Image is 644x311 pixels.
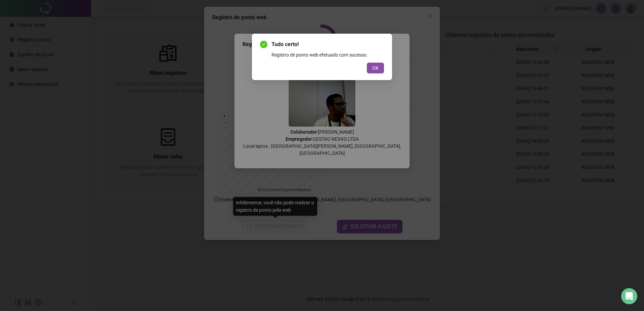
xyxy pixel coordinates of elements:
button: OK [367,63,384,73]
div: Registro de ponto web efetuado com sucesso. [271,51,384,59]
span: check-circle [260,41,267,48]
div: Open Intercom Messenger [621,288,637,304]
span: OK [372,64,379,72]
span: Tudo certo! [271,40,384,48]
